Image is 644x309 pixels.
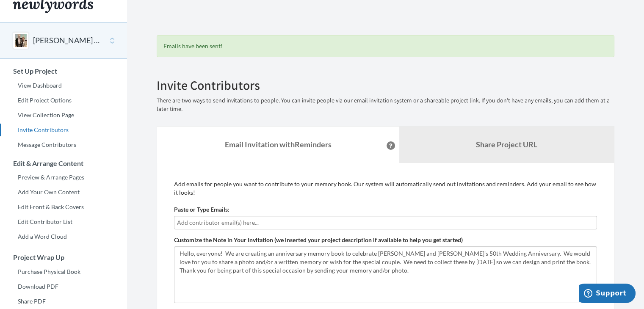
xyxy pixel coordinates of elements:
iframe: Opens a widget where you can chat to one of our agents [579,284,636,305]
h3: Edit & Arrange Content [0,160,127,167]
h3: Set Up Project [0,67,127,75]
textarea: Hello, everyone! We are creating an anniversary memory book to celebrate [PERSON_NAME] and [PERSO... [174,246,597,303]
input: Add contributor email(s) here... [177,218,594,227]
b: Share Project URL [476,140,537,149]
button: [PERSON_NAME] & Di 50th [33,35,102,46]
strong: Email Invitation with Reminders [225,140,332,149]
p: Add emails for people you want to contribute to your memory book. Our system will automatically s... [174,180,597,197]
p: There are two ways to send invitations to people. You can invite people via our email invitation ... [157,97,614,113]
label: Customize the Note in Your Invitation (we inserted your project description if available to help ... [174,236,463,244]
h3: Project Wrap Up [0,254,127,261]
div: Emails have been sent! [157,35,614,57]
h2: Invite Contributors [157,78,614,92]
label: Paste or Type Emails: [174,205,229,214]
